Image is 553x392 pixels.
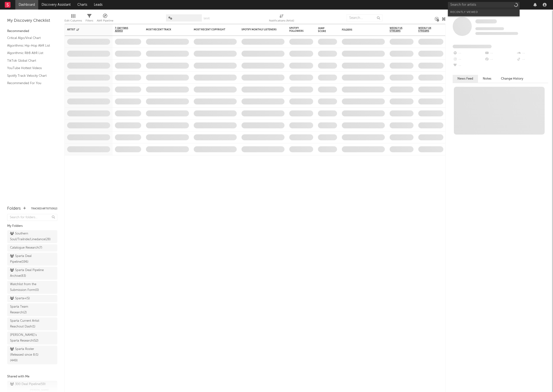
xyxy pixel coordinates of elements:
div: Recommended [7,28,57,34]
div: My Discovery Checklist [7,18,57,24]
div: -- [516,50,548,56]
div: Filters [86,12,93,26]
div: Spotify Followers [289,27,306,33]
a: YouTube Hottest Videos [7,65,53,71]
div: -- [453,50,484,56]
div: 300 Deal Pipeline ( 59 ) [10,381,46,387]
div: Edit Columns [64,18,82,24]
div: Folders [7,206,21,212]
div: -- [484,56,516,63]
div: Sparta Deal Pipeline Archive ( 83 ) [10,267,44,279]
div: Notifications (Artist) [269,18,294,24]
div: -- [453,63,484,69]
div: Most Recent Track [146,28,182,31]
div: Watchlist from the Submission Form ( 0 ) [10,282,44,293]
a: Sparta Current Artist Reachout Dash(1) [7,317,57,330]
a: Watchlist from the Submission Form(0) [7,281,57,294]
input: Search... [347,14,382,22]
input: Search for artists [448,2,520,8]
a: Sparta+(5) [7,295,57,302]
div: [PERSON_NAME]'s Sparta Research ( 52 ) [10,332,44,344]
span: Weekly US Streams [390,27,406,33]
div: Southern Soul/Trailride/Linedance ( 28 ) [10,231,51,242]
a: Critical Algo/Viral Chart [7,35,53,41]
div: Most Recent Copyright [194,28,230,31]
div: Filters [86,18,93,24]
a: Sparta Deal Pipeline(196) [7,253,57,266]
div: A&R Pipeline [97,18,113,24]
div: A&R Pipeline [97,12,113,26]
div: Folders [342,28,378,31]
a: TikTok Global Chart [7,58,53,63]
div: My Folders [7,223,57,229]
a: Catalogue Research(7) [7,244,57,251]
span: Fans Added by Platform [453,45,492,48]
div: -- [516,56,548,63]
div: Shared with Me [7,374,57,380]
button: Tracked Artists(912) [31,207,57,210]
button: Notes [478,75,496,83]
a: Algorithmic Hip-Hop A&R List [7,43,53,48]
span: Tracking Since: [DATE] [475,27,504,30]
span: Weekly UK Streams [418,27,436,33]
div: Sparta Deal Pipeline ( 196 ) [10,253,44,265]
div: Sparta Roster (Released since 8/1) ( 449 ) [10,346,44,364]
a: Sparta Roster (Released since 8/1)(449) [7,346,57,364]
input: Search for folders... [7,214,57,221]
div: Sparta+ ( 5 ) [10,296,30,301]
div: Sparta Team Research ( 2 ) [10,304,44,316]
div: Artist [67,28,103,31]
a: Some Artist [475,19,497,24]
a: Spotify Track Velocity Chart [7,73,53,78]
div: -- [484,50,516,56]
div: Notifications (Artist) [269,12,294,26]
span: Some Artist [475,19,497,23]
button: Change History [496,75,528,83]
a: Recommended For You [7,81,53,86]
div: Spotify Monthly Listeners [242,28,277,31]
button: News Feed [453,75,478,83]
a: Southern Soul/Trailride/Linedance(28) [7,230,57,243]
span: 7-Day Fans Added [115,27,134,33]
div: Sparta Current Artist Reachout Dash ( 1 ) [10,318,44,330]
a: Algorithmic R&B A&R List [7,50,53,56]
div: -- [453,56,484,63]
div: Recently Viewed [450,9,517,15]
a: Sparta Deal Pipeline Archive(83) [7,267,57,280]
div: Catalogue Research ( 7 ) [10,245,42,251]
a: [PERSON_NAME]'s Sparta Research(52) [7,332,57,344]
div: Edit Columns [64,12,82,26]
a: Sparta Team Research(2) [7,303,57,316]
button: Save [204,17,210,20]
span: 0 fans last week [475,32,518,35]
div: Jump Score [318,27,330,33]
